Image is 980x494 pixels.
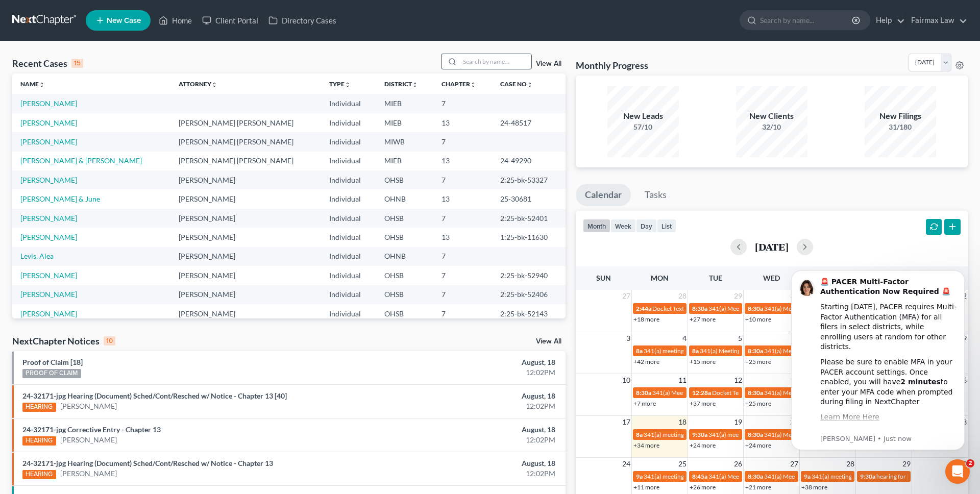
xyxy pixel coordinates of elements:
[745,315,771,323] a: +10 more
[636,431,643,438] span: 8a
[197,11,263,30] a: Client Portal
[492,266,566,285] td: 2:25-bk-52940
[321,285,376,304] td: Individual
[170,113,321,132] td: [PERSON_NAME] [PERSON_NAME]
[865,110,936,122] div: New Filings
[633,400,656,407] a: +7 more
[860,473,875,480] span: 9:30a
[635,184,676,206] a: Tasks
[651,274,669,282] span: Mon
[690,441,716,449] a: +24 more
[708,305,807,312] span: 341(a) Meeting for [PERSON_NAME]
[763,274,780,282] span: Wed
[170,304,321,323] td: [PERSON_NAME]
[636,389,651,397] span: 8:30a
[433,209,492,228] td: 7
[677,290,688,302] span: 28
[384,435,555,445] div: 12:02PM
[211,82,217,88] i: unfold_more
[376,152,433,170] td: MIEB
[12,57,83,69] div: Recent Cases
[633,441,659,449] a: +34 more
[107,17,141,24] span: New Case
[376,94,433,113] td: MIEB
[621,458,631,470] span: 24
[321,247,376,266] td: Individual
[384,468,555,479] div: 12:02PM
[492,228,566,246] td: 1:25-bk-11630
[576,59,648,71] h3: Monthly Progress
[625,332,631,344] span: 3
[20,137,77,146] a: [PERSON_NAME]
[500,80,533,88] a: Case Nounfold_more
[636,473,643,480] span: 9a
[492,209,566,228] td: 2:25-bk-52401
[170,170,321,189] td: [PERSON_NAME]
[321,113,376,132] td: Individual
[376,247,433,266] td: OHNB
[376,113,433,132] td: MIEB
[170,247,321,266] td: [PERSON_NAME]
[71,59,83,68] div: 15
[433,247,492,266] td: 7
[644,431,742,438] span: 341(a) meeting for [PERSON_NAME]
[22,425,161,434] a: 24-32171-jpg Corrective Entry - Chapter 13
[60,401,117,411] a: [PERSON_NAME]
[745,400,771,407] a: +25 more
[621,374,631,386] span: 10
[376,228,433,246] td: OHSB
[321,94,376,113] td: Individual
[681,332,688,344] span: 4
[776,255,980,466] iframe: Intercom notifications message
[583,219,610,233] button: month
[20,309,77,318] a: [PERSON_NAME]
[760,11,853,30] input: Search by name...
[384,401,555,411] div: 12:02PM
[692,389,711,397] span: 12:28a
[945,459,970,484] iframe: Intercom live chat
[154,11,197,30] a: Home
[677,416,688,428] span: 18
[376,285,433,304] td: OHSB
[764,305,863,312] span: 341(a) Meeting for [PERSON_NAME]
[60,435,117,445] a: [PERSON_NAME]
[690,483,716,491] a: +26 more
[20,194,100,203] a: [PERSON_NAME] & June
[170,209,321,228] td: [PERSON_NAME]
[748,473,763,480] span: 8:30a
[20,233,77,241] a: [PERSON_NAME]
[179,80,217,88] a: Attorneyunfold_more
[321,228,376,246] td: Individual
[748,347,763,355] span: 8:30a
[442,80,476,88] a: Chapterunfold_more
[170,152,321,170] td: [PERSON_NAME] [PERSON_NAME]
[708,473,807,480] span: 341(a) Meeting for [PERSON_NAME]
[384,458,555,468] div: August, 18
[433,304,492,323] td: 7
[764,389,923,397] span: 341(a) Meeting for [PERSON_NAME] and [PERSON_NAME]
[376,189,433,208] td: OHNB
[644,473,742,480] span: 341(a) meeting for [PERSON_NAME]
[170,189,321,208] td: [PERSON_NAME]
[492,170,566,189] td: 2:25-bk-53327
[871,11,905,30] a: Help
[652,389,751,397] span: 341(a) Meeting for [PERSON_NAME]
[690,315,716,323] a: +27 more
[376,170,433,189] td: OHSB
[492,285,566,304] td: 2:25-bk-52406
[690,358,716,365] a: +15 more
[636,347,643,355] span: 8a
[376,209,433,228] td: OHSB
[733,290,743,302] span: 29
[636,305,651,312] span: 2:44a
[12,335,115,347] div: NextChapter Notices
[576,184,631,206] a: Calendar
[527,82,533,88] i: unfold_more
[644,347,742,355] span: 341(a) meeting for [PERSON_NAME]
[745,483,771,491] a: +21 more
[321,209,376,228] td: Individual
